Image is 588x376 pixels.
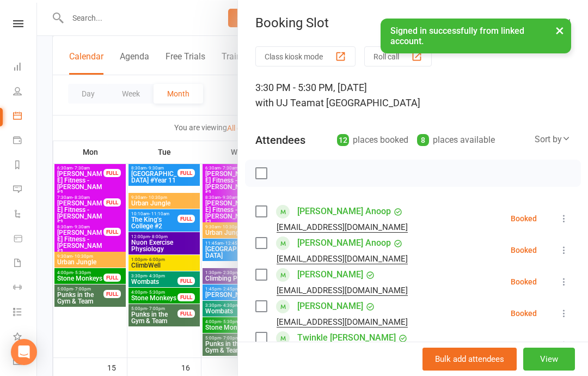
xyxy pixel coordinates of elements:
a: Reports [13,154,38,178]
a: People [13,80,38,105]
a: [PERSON_NAME] [297,298,363,315]
div: Booked [511,278,537,286]
div: Booked [511,310,537,317]
a: Calendar [13,105,38,129]
button: View [523,348,575,371]
a: [PERSON_NAME] [297,266,363,283]
div: 8 [417,134,429,146]
span: with UJ Team [255,97,315,108]
a: What's New [13,325,38,350]
span: at [GEOGRAPHIC_DATA] [315,97,420,108]
div: places available [417,132,495,148]
div: places booked [337,132,408,148]
a: Dashboard [13,56,38,80]
a: Payments [13,129,38,154]
span: Signed in successfully from linked account. [390,26,524,46]
a: [PERSON_NAME] Anoop [297,203,391,220]
div: 3:30 PM - 5:30 PM, [DATE] [255,80,571,111]
a: Twinkle [PERSON_NAME] [297,329,396,347]
div: Booking Slot [238,15,588,31]
button: Bulk add attendees [422,348,517,371]
a: [PERSON_NAME] Anoop [297,234,391,252]
div: Booked [511,215,537,222]
div: Sort by [535,132,571,147]
a: Product Sales [13,227,38,252]
div: Booked [511,246,537,254]
div: Attendees [255,132,305,148]
div: Open Intercom Messenger [11,339,37,365]
div: 12 [337,134,349,146]
button: × [550,19,569,42]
